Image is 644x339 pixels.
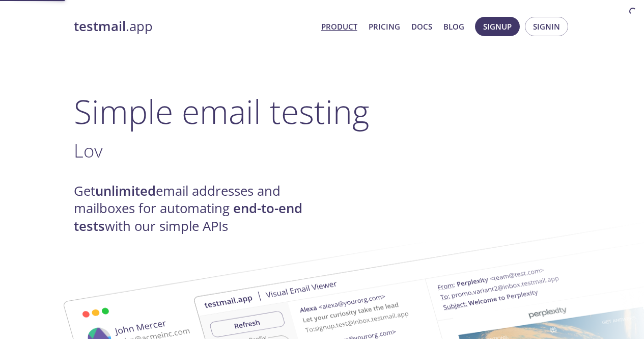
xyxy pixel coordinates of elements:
[74,92,571,131] h1: Simple email testing
[321,20,357,33] a: Product
[533,20,560,33] span: Signin
[74,138,103,163] span: Lov
[483,20,512,33] span: Signup
[74,199,302,234] strong: end-to-end tests
[74,17,126,35] strong: testmail
[369,20,400,33] a: Pricing
[411,20,432,33] a: Docs
[443,20,464,33] a: Blog
[475,17,520,36] button: Signup
[525,17,568,36] button: Signin
[74,182,322,235] h4: Get email addresses and mailboxes for automating with our simple APIs
[74,18,313,35] a: testmail.app
[95,182,156,200] strong: unlimited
